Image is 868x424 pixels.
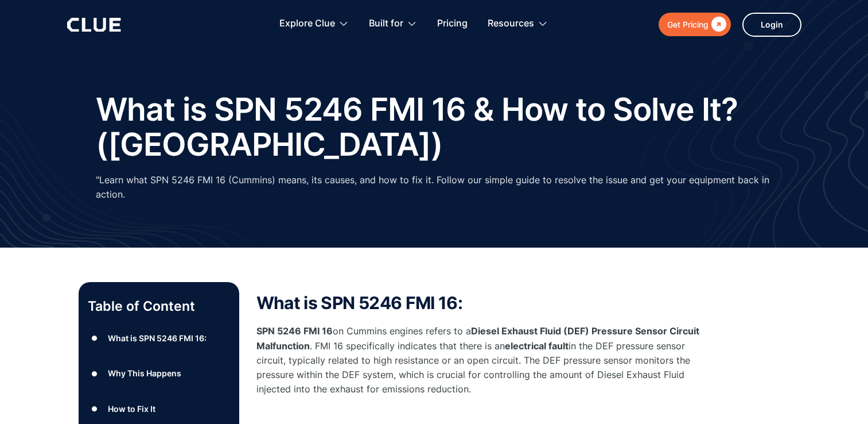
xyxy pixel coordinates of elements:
h1: What is SPN 5246 FMI 16 & How to Solve It? ([GEOGRAPHIC_DATA]) [96,92,773,161]
a: Login [742,13,801,37]
div: Built for [369,6,417,42]
p: Table of Content [88,297,230,315]
strong: What is SPN 5246 FMI 16: [256,292,463,313]
a: ●What is SPN 5246 FMI 16: [88,330,230,347]
p: ‍ [256,408,715,422]
p: on Cummins engines refers to a . FMI 16 specifically indicates that there is an in the DEF pressu... [256,324,715,396]
a: ●Why This Happens [88,365,230,382]
div: ● [88,330,102,347]
strong: Diesel Exhaust Fluid (DEF) Pressure Sensor Circuit Malfunction [256,325,699,351]
div: What is SPN 5246 FMI 16: [108,331,207,345]
div: Get Pricing [667,17,709,32]
div: Explore Clue [279,6,335,42]
a: ●How to Fix It [88,400,230,418]
a: Pricing [437,6,468,42]
div: Why This Happens [108,366,181,380]
strong: SPN 5246 FMI 16 [256,325,333,337]
div: Resources [488,6,548,42]
div: Built for [369,6,403,42]
div: ● [88,365,102,382]
div: How to Fix It [108,402,155,416]
div: Resources [488,6,534,42]
p: "Learn what SPN 5246 FMI 16 (Cummins) means, its causes, and how to fix it. Follow our simple gui... [96,173,773,202]
strong: electrical fault [505,340,569,352]
div: ● [88,400,102,418]
a: Get Pricing [659,13,731,36]
div:  [709,17,726,32]
div: Explore Clue [279,6,349,42]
